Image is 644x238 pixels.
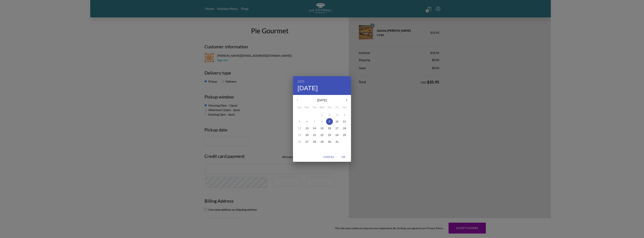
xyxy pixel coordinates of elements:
[323,155,335,159] span: Cancel
[326,125,333,132] button: 16
[322,154,336,160] button: Cancel
[319,132,325,138] button: 22
[304,125,310,132] button: 13
[304,132,310,138] button: 20
[326,118,333,125] button: 9
[334,125,340,132] button: 17
[319,138,325,145] button: 29
[302,98,342,103] p: [DATE]
[328,133,331,137] p: 23
[326,138,333,145] button: 30
[319,106,325,110] span: Wed
[341,125,348,132] button: 18
[343,133,346,137] p: 25
[304,138,310,145] button: 27
[306,133,309,137] p: 20
[341,106,348,110] span: Sat
[326,106,333,110] span: Thu
[329,120,330,123] p: 9
[335,120,338,123] p: 10
[328,126,331,130] p: 16
[334,132,340,138] button: 24
[304,106,310,110] span: Mon
[321,140,323,144] p: 29
[326,132,333,138] button: 23
[313,133,316,137] p: 21
[321,126,323,130] p: 15
[321,133,323,137] p: 22
[328,140,331,144] p: 30
[319,125,325,132] button: 15
[311,138,318,145] button: 28
[341,132,348,138] button: 25
[311,132,318,138] button: 21
[341,118,348,125] button: 11
[334,118,340,125] button: 10
[343,126,346,130] p: 18
[334,138,340,145] button: 31
[311,106,318,110] span: Tue
[297,84,318,92] button: [DATE]
[335,133,338,137] p: 24
[306,126,309,130] p: 13
[335,126,338,130] p: 17
[343,120,346,123] p: 11
[313,140,316,144] p: 28
[306,140,309,144] p: 27
[339,155,348,159] span: OK
[311,125,318,132] button: 14
[334,106,340,110] span: Fri
[338,154,350,160] button: OK
[297,79,304,84] button: 2025
[296,106,303,110] span: Sun
[313,126,316,130] p: 14
[335,140,338,144] p: 31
